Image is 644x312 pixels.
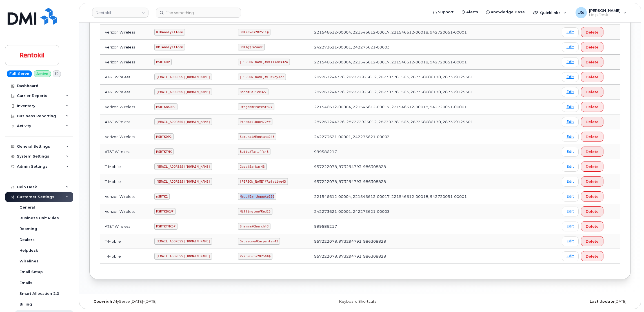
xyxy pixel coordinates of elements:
button: Delete [581,176,603,187]
td: 287263244376, 287272923012, 287303781563, 287338686170, 287339125301 [309,70,517,85]
a: Edit [562,236,579,246]
button: Delete [581,147,603,157]
a: Alerts [458,6,482,18]
span: Delete [586,104,599,110]
td: 957222078, 973294793, 986308828 [309,249,517,264]
div: [DATE] [450,299,631,304]
a: Edit [562,177,579,187]
code: Pinkmailbox472## [238,118,272,125]
code: Dragon#Protest327 [238,103,274,110]
span: Help Desk [589,13,621,17]
code: [EMAIL_ADDRESS][DOMAIN_NAME] [154,238,212,245]
code: RTKAnalystTeam [154,29,185,36]
code: Samurai#Montana243 [238,133,276,140]
span: Delete [586,134,599,140]
td: T-Mobile [100,234,149,249]
td: 242273621-00001, 242273621-00003 [309,40,517,55]
button: Delete [581,251,603,261]
td: 221546612-00004, 221546612-00017, 221546612-00018, 942720051-00001 [309,25,517,40]
td: Verizon Wireless [100,129,149,144]
code: Bond#Police327 [238,88,268,95]
span: Delete [586,239,599,244]
span: Alerts [466,9,478,15]
code: [EMAIL_ADDRESS][DOMAIN_NAME] [154,74,212,80]
a: Edit [562,147,579,157]
span: Delete [586,164,599,169]
a: Edit [562,207,579,216]
code: PriceCuts2025$#@ [238,253,272,260]
td: 242273621-00001, 242273621-00003 [309,204,517,219]
td: 287263244376, 287272923012, 287303781563, 287338686170, 287339125301 [309,85,517,99]
a: Edit [562,102,579,112]
td: 999586217 [309,144,517,159]
code: [EMAIL_ADDRESS][DOMAIN_NAME] [154,118,212,125]
td: 221546612-00004, 221546612-00017, 221546612-00018, 942720051-00001 [309,99,517,114]
td: AT&T Wireless [100,219,149,234]
iframe: Messenger Launcher [619,287,640,308]
code: Sharma#Church43 [238,223,270,230]
div: Jacob Shepherd [572,7,630,18]
input: Find something... [156,8,241,18]
span: Knowledge Base [491,9,525,15]
span: Delete [586,209,599,214]
button: Delete [581,72,603,82]
a: Edit [562,132,579,142]
td: Verizon Wireless [100,189,149,204]
span: JS [578,9,584,16]
code: Butte#Tariffs43 [238,148,270,155]
code: Maud#Earthquake203 [238,193,276,200]
code: [PERSON_NAME]#Williams324 [238,59,290,65]
code: Millington#Red25 [238,208,272,215]
a: Edit [562,87,579,97]
a: Edit [562,27,579,37]
td: AT&T Wireless [100,70,149,85]
code: [EMAIL_ADDRESS][DOMAIN_NAME] [154,88,212,95]
button: Delete [581,117,603,127]
button: Delete [581,102,603,112]
a: Edit [562,251,579,261]
code: mSRTK2 [154,193,170,200]
div: MyServe [DATE]–[DATE] [89,299,270,304]
a: Edit [562,72,579,82]
a: Edit [562,57,579,67]
span: Delete [586,59,599,65]
span: Delete [586,179,599,184]
code: [PERSON_NAME]#Relative43 [238,178,288,185]
span: Delete [586,149,599,154]
td: 221546612-00004, 221546612-00017, 221546612-00018, 942720051-00001 [309,189,517,204]
code: MSRTKBKUP [154,208,176,215]
button: Delete [581,27,603,37]
code: MSRTKTMX [154,148,174,155]
td: T-Mobile [100,174,149,189]
td: Verizon Wireless [100,40,149,55]
span: Delete [586,45,599,50]
td: 221546612-00004, 221546612-00017, 221546612-00018, 942720051-00001 [309,55,517,70]
button: Delete [581,132,603,142]
td: 242273621-00001, 242273621-00003 [309,129,517,144]
span: Delete [586,254,599,259]
strong: Last Update [590,299,614,304]
td: AT&T Wireless [100,144,149,159]
button: Delete [581,161,603,172]
button: Delete [581,191,603,202]
div: Quicklinks [529,7,570,18]
code: MSRTKTMXDP [154,223,177,230]
td: Verizon Wireless [100,204,149,219]
a: Keyboard Shortcuts [339,299,376,304]
span: Delete [586,119,599,125]
code: MSRTKDP [154,59,172,65]
td: 287263244376, 287272923012, 287303781563, 287338686170, 287339125301 [309,114,517,129]
a: Edit [562,222,579,231]
a: Rentokil [92,8,148,18]
button: Delete [581,236,603,246]
button: Delete [581,42,603,52]
td: 957222078, 973294793, 986308828 [309,174,517,189]
span: [PERSON_NAME] [589,8,621,13]
span: Delete [586,194,599,199]
button: Delete [581,87,603,97]
td: T-Mobile [100,159,149,174]
td: Verizon Wireless [100,25,149,40]
td: 999586217 [309,219,517,234]
code: DMIsaves2025!!@ [238,29,270,36]
span: Quicklinks [540,10,561,15]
